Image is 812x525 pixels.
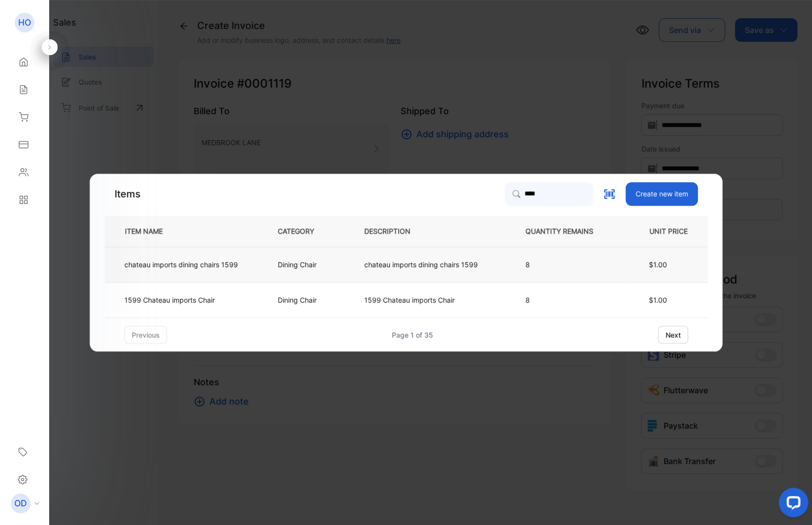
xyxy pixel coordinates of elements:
button: next [658,326,688,343]
p: 8 [525,259,609,270]
span: $1.00 [649,260,667,269]
p: HO [18,16,31,29]
p: ITEM NAME [121,226,178,236]
iframe: LiveChat chat widget [771,484,812,525]
p: 1599 Chateau imports Chair [364,295,455,305]
p: CATEGORY [278,226,330,236]
p: OD [14,497,27,510]
button: Create new item [626,182,698,206]
p: chateau imports dining chairs 1599 [364,259,478,270]
p: Items [115,186,141,201]
div: Page 1 of 35 [392,330,433,340]
p: chateau imports dining chairs 1599 [124,259,238,270]
p: Dining Chair [278,259,317,270]
p: 1599 Chateau imports Chair [124,295,215,305]
p: Dining Chair [278,295,317,305]
p: UNIT PRICE [641,226,692,236]
p: QUANTITY REMAINS [525,226,609,236]
span: $1.00 [649,296,667,304]
p: 8 [525,295,609,305]
p: DESCRIPTION [364,226,426,236]
button: previous [124,326,167,343]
